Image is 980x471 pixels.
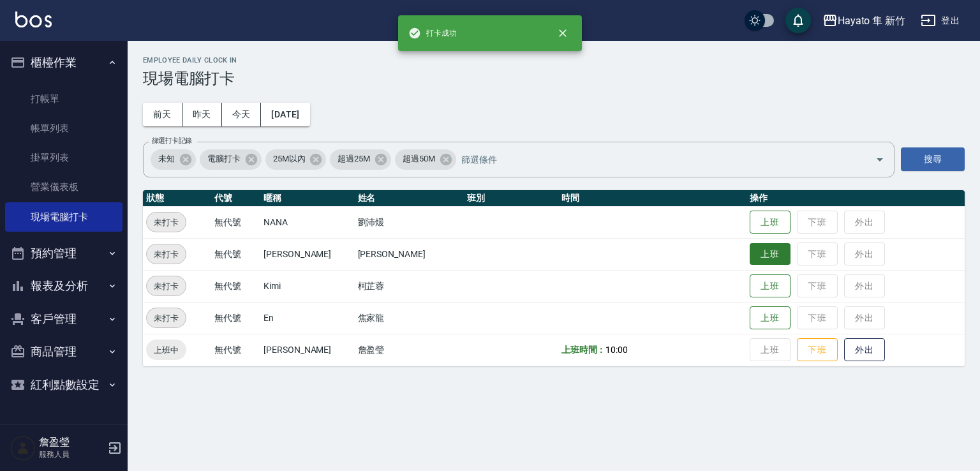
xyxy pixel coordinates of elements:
span: 未打卡 [147,216,186,229]
td: 無代號 [211,334,260,366]
button: 上班 [750,243,791,265]
button: Hayato 隼 新竹 [817,8,910,34]
span: 超過50M [395,153,443,165]
button: 商品管理 [5,335,122,368]
th: 暱稱 [260,190,355,207]
div: 25M以內 [265,149,327,170]
button: 搜尋 [901,147,965,171]
td: Kimi [260,270,355,302]
th: 狀態 [143,190,211,207]
td: 詹盈瑩 [355,334,464,366]
button: 報表及分析 [5,269,122,303]
td: [PERSON_NAME] [355,238,464,270]
a: 營業儀表板 [5,172,122,202]
td: 劉沛煖 [355,206,464,238]
button: 今天 [222,103,262,126]
div: 未知 [151,149,196,170]
td: 柯芷蓉 [355,270,464,302]
td: 無代號 [211,206,260,238]
button: save [785,8,811,33]
div: 超過50M [395,149,456,170]
button: 紅利點數設定 [5,368,122,401]
button: 下班 [797,338,838,362]
button: 前天 [143,103,182,126]
button: 上班 [750,274,791,298]
img: Person [10,435,36,461]
th: 代號 [211,190,260,207]
div: Hayato 隼 新竹 [838,13,905,29]
h2: Employee Daily Clock In [143,56,965,64]
a: 現場電腦打卡 [5,202,122,232]
span: 上班中 [146,343,186,357]
th: 時間 [558,190,746,207]
th: 操作 [746,190,965,207]
td: 無代號 [211,270,260,302]
button: Open [870,149,890,170]
td: 無代號 [211,302,260,334]
img: Logo [15,11,52,27]
a: 打帳單 [5,84,122,114]
span: 未打卡 [147,248,186,261]
td: En [260,302,355,334]
span: 25M以內 [265,153,313,165]
a: 掛單列表 [5,143,122,172]
td: 焦家龍 [355,302,464,334]
label: 篩選打卡記錄 [152,136,192,146]
div: 電腦打卡 [200,149,262,170]
td: 無代號 [211,238,260,270]
button: [DATE] [261,103,309,126]
button: 櫃檯作業 [5,46,122,79]
th: 班別 [464,190,558,207]
span: 10:00 [605,345,628,355]
span: 打卡成功 [408,27,457,40]
input: 篩選條件 [458,148,853,170]
b: 上班時間： [561,345,606,355]
button: 登出 [916,9,965,33]
span: 電腦打卡 [200,153,248,165]
button: close [549,19,577,47]
button: 外出 [844,338,885,362]
span: 未知 [151,153,182,165]
span: 超過25M [330,153,378,165]
h3: 現場電腦打卡 [143,70,965,87]
button: 上班 [750,306,791,330]
a: 帳單列表 [5,114,122,143]
th: 姓名 [355,190,464,207]
button: 預約管理 [5,237,122,270]
h5: 詹盈瑩 [39,436,104,449]
td: [PERSON_NAME] [260,238,355,270]
span: 未打卡 [147,280,186,293]
div: 超過25M [330,149,391,170]
button: 客戶管理 [5,303,122,336]
td: [PERSON_NAME] [260,334,355,366]
button: 上班 [750,211,791,234]
span: 未打卡 [147,311,186,325]
button: 昨天 [182,103,222,126]
td: NANA [260,206,355,238]
p: 服務人員 [39,449,104,460]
